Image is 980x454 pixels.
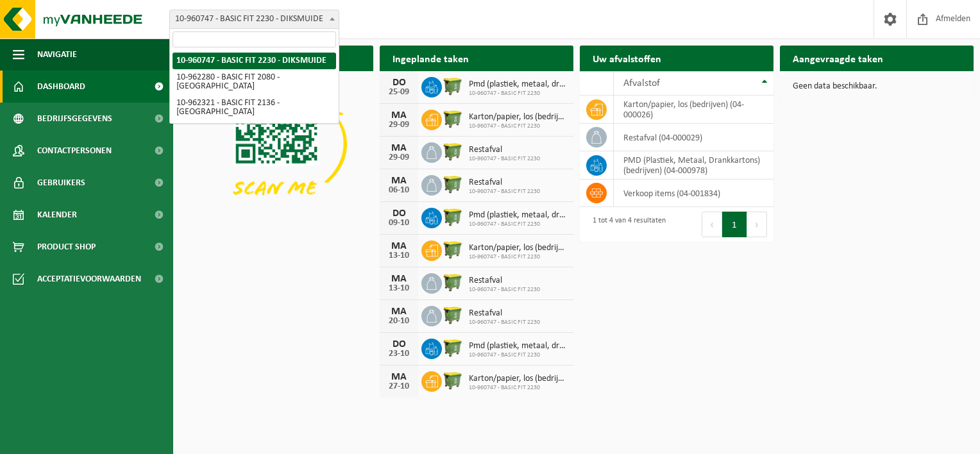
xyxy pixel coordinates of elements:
h2: Aangevraagde taken [780,46,896,71]
span: 10-960747 - BASIC FIT 2230 - DIKSMUIDE [169,10,339,29]
span: Acceptatievoorwaarden [37,263,141,295]
div: MA [386,110,412,121]
button: Previous [702,212,722,237]
button: 1 [722,212,747,237]
div: 09-10 [386,219,412,228]
li: 10-962280 - BASIC FIT 2080 - [GEOGRAPHIC_DATA] [173,69,336,95]
td: karton/papier, los (bedrijven) (04-000026) [614,96,773,124]
img: WB-1100-HPE-GN-51 [442,206,464,228]
span: 10-960747 - BASIC FIT 2230 [469,253,567,261]
span: Karton/papier, los (bedrijven) [469,112,567,122]
li: 10-960747 - BASIC FIT 2230 - DIKSMUIDE [173,53,336,69]
td: PMD (Plastiek, Metaal, Drankkartons) (bedrijven) (04-000978) [614,151,773,180]
div: DO [386,339,412,349]
div: DO [386,78,412,88]
div: 29-09 [386,121,412,130]
div: 25-09 [386,88,412,97]
img: WB-1100-HPE-GN-51 [442,173,464,195]
img: WB-1100-HPE-GN-51 [442,369,464,391]
span: Gebruikers [37,167,85,199]
div: 27-10 [386,382,412,391]
div: 13-10 [386,284,412,293]
span: Pmd (plastiek, metaal, drankkartons) (bedrijven) [469,80,567,90]
h2: Ingeplande taken [380,46,482,71]
span: Bedrijfsgegevens [37,103,112,135]
span: 10-960747 - BASIC FIT 2230 - DIKSMUIDE [170,10,339,28]
span: Pmd (plastiek, metaal, drankkartons) (bedrijven) [469,210,567,221]
h2: Uw afvalstoffen [580,46,674,71]
span: Navigatie [37,38,77,71]
img: WB-1100-HPE-GN-51 [442,304,464,326]
div: MA [386,143,412,153]
span: Restafval [469,178,540,188]
span: 10-960747 - BASIC FIT 2230 [469,188,540,196]
div: 1 tot 4 van 4 resultaten [586,210,666,239]
li: 10-962321 - BASIC FIT 2136 - [GEOGRAPHIC_DATA] [173,95,336,121]
div: MA [386,274,412,284]
p: Geen data beschikbaar. [793,82,961,91]
div: 13-10 [386,251,412,260]
span: Restafval [469,276,540,286]
span: Afvalstof [623,78,660,88]
span: Karton/papier, los (bedrijven) [469,243,567,253]
span: 10-960747 - BASIC FIT 2230 [469,286,540,294]
div: MA [386,176,412,186]
span: Pmd (plastiek, metaal, drankkartons) (bedrijven) [469,341,567,351]
span: Karton/papier, los (bedrijven) [469,374,567,384]
td: verkoop items (04-001834) [614,180,773,207]
img: WB-1100-HPE-GN-51 [442,75,464,97]
div: DO [386,208,412,219]
div: MA [386,241,412,251]
img: WB-1100-HPE-GN-51 [442,108,464,130]
img: WB-1100-HPE-GN-51 [442,271,464,293]
span: Restafval [469,308,540,319]
span: Kalender [37,199,77,231]
span: Product Shop [37,231,96,263]
div: MA [386,372,412,382]
div: 20-10 [386,317,412,326]
span: 10-960747 - BASIC FIT 2230 [469,122,567,130]
img: WB-1100-HPE-GN-51 [442,337,464,358]
div: 29-09 [386,153,412,162]
div: 23-10 [386,349,412,358]
span: 10-960747 - BASIC FIT 2230 [469,319,540,326]
img: WB-1100-HPE-GN-51 [442,239,464,260]
span: 10-960747 - BASIC FIT 2230 [469,221,567,228]
span: 10-960747 - BASIC FIT 2230 [469,384,567,392]
span: 10-960747 - BASIC FIT 2230 [469,155,540,163]
div: 06-10 [386,186,412,195]
td: restafval (04-000029) [614,124,773,151]
span: 10-960747 - BASIC FIT 2230 [469,351,567,359]
button: Next [747,212,767,237]
span: Contactpersonen [37,135,112,167]
span: 10-960747 - BASIC FIT 2230 [469,90,567,97]
span: Dashboard [37,71,85,103]
span: Restafval [469,145,540,155]
div: MA [386,307,412,317]
img: Download de VHEPlus App [180,71,373,217]
img: WB-1100-HPE-GN-51 [442,140,464,162]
